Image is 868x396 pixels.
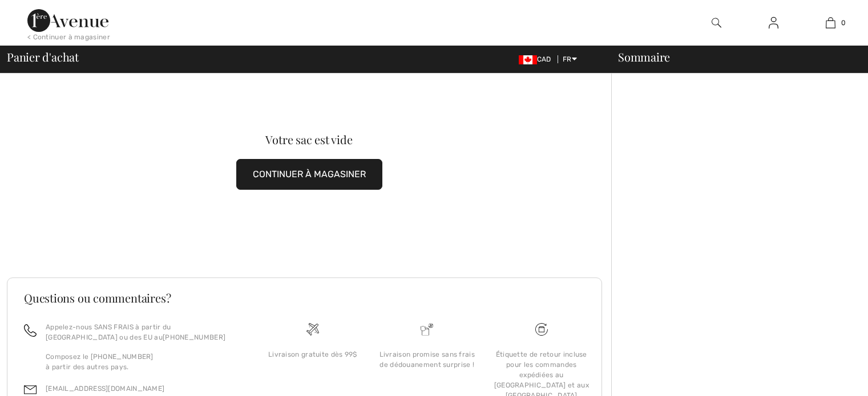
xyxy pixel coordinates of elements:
div: < Continuer à magasiner [27,32,110,42]
img: Livraison gratuite dès 99$ [535,323,548,336]
p: Appelez-nous SANS FRAIS à partir du [GEOGRAPHIC_DATA] ou des EU au [46,322,242,342]
div: Livraison gratuite dès 99$ [265,349,361,360]
img: recherche [712,16,721,30]
button: CONTINUER À MAGASINER [236,159,382,190]
p: Composez le [PHONE_NUMBER] à partir des autres pays. [46,352,242,372]
a: [EMAIL_ADDRESS][DOMAIN_NAME] [46,385,164,393]
img: Livraison gratuite dès 99$ [306,323,319,336]
h3: Questions ou commentaires? [24,292,585,304]
img: Mes infos [769,16,778,30]
div: Sommaire [604,51,861,63]
a: Se connecter [760,16,788,30]
img: Livraison promise sans frais de dédouanement surprise&nbsp;! [421,323,433,336]
img: Canadian Dollar [519,55,537,64]
img: email [24,383,37,396]
span: CAD [519,55,556,63]
div: Votre sac est vide [37,134,581,145]
span: FR [563,55,577,63]
img: call [24,324,37,337]
img: 1ère Avenue [27,9,108,32]
img: Mon panier [826,16,835,30]
span: 0 [841,18,846,28]
a: 0 [802,16,858,30]
a: [PHONE_NUMBER] [163,333,225,341]
span: Panier d'achat [7,51,79,63]
div: Livraison promise sans frais de dédouanement surprise ! [379,349,475,370]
